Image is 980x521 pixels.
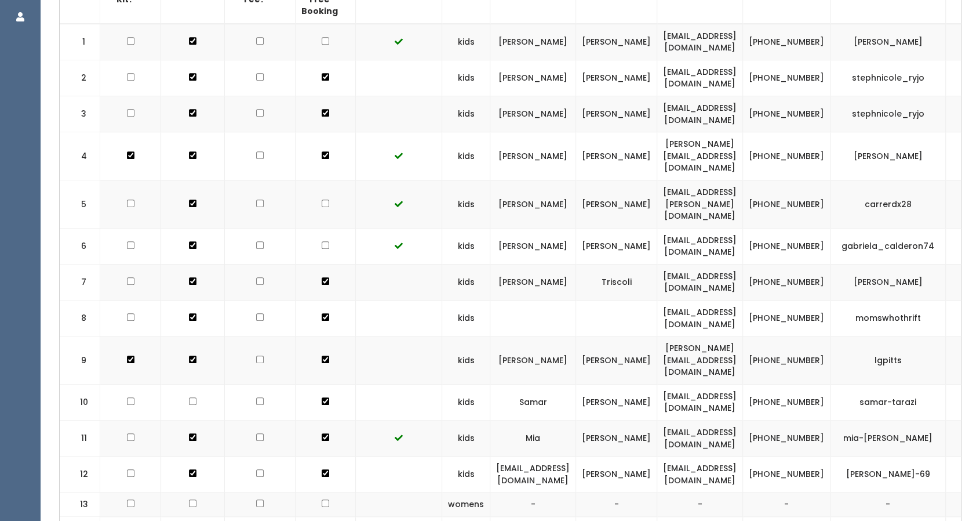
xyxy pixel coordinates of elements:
td: Triscoli [576,264,657,300]
td: kids [442,421,490,457]
td: 5 [60,180,100,228]
td: mia-[PERSON_NAME] [830,421,946,457]
td: [PHONE_NUMBER] [743,24,830,60]
td: kids [442,96,490,132]
td: [EMAIL_ADDRESS][DOMAIN_NAME] [657,384,743,420]
td: [PERSON_NAME] [490,180,576,228]
td: [PHONE_NUMBER] [743,132,830,180]
td: [PERSON_NAME] [490,96,576,132]
td: kids [442,180,490,228]
td: [EMAIL_ADDRESS][DOMAIN_NAME] [657,96,743,132]
td: stephnicole_ryjo [830,96,946,132]
td: [PERSON_NAME] [490,337,576,385]
td: kids [442,457,490,493]
td: 1 [60,24,100,60]
td: [EMAIL_ADDRESS][DOMAIN_NAME] [657,457,743,493]
td: [PERSON_NAME] [830,132,946,180]
td: 7 [60,264,100,300]
td: [PERSON_NAME] [576,60,657,96]
td: lgpitts [830,337,946,385]
td: 11 [60,421,100,457]
td: kids [442,264,490,300]
td: [PERSON_NAME] [576,132,657,180]
td: stephnicole_ryjo [830,60,946,96]
td: [PERSON_NAME] [830,264,946,300]
td: - [576,493,657,517]
td: kids [442,60,490,96]
td: [PERSON_NAME]-69 [830,457,946,493]
td: [PHONE_NUMBER] [743,228,830,264]
td: [EMAIL_ADDRESS][DOMAIN_NAME] [657,264,743,300]
td: 8 [60,301,100,337]
td: - [743,493,830,517]
td: [PHONE_NUMBER] [743,264,830,300]
td: Samar [490,384,576,420]
td: [PERSON_NAME] [576,384,657,420]
td: [PHONE_NUMBER] [743,180,830,228]
td: [PERSON_NAME] [830,24,946,60]
td: - [490,493,576,517]
td: [PERSON_NAME] [576,180,657,228]
td: [EMAIL_ADDRESS][DOMAIN_NAME] [657,24,743,60]
td: [EMAIL_ADDRESS][DOMAIN_NAME] [657,301,743,337]
td: kids [442,228,490,264]
td: [PERSON_NAME] [576,337,657,385]
td: gabriela_calderon74 [830,228,946,264]
td: [EMAIL_ADDRESS][PERSON_NAME][DOMAIN_NAME] [657,180,743,228]
td: [PHONE_NUMBER] [743,337,830,385]
td: 3 [60,96,100,132]
td: 12 [60,457,100,493]
td: [PERSON_NAME] [576,457,657,493]
td: [EMAIL_ADDRESS][DOMAIN_NAME] [657,60,743,96]
td: [PERSON_NAME] [490,60,576,96]
td: [PHONE_NUMBER] [743,457,830,493]
td: kids [442,132,490,180]
td: [PERSON_NAME] [490,264,576,300]
td: [PHONE_NUMBER] [743,301,830,337]
td: womens [442,493,490,517]
td: Mia [490,421,576,457]
td: 2 [60,60,100,96]
td: 9 [60,337,100,385]
td: [PERSON_NAME][EMAIL_ADDRESS][DOMAIN_NAME] [657,337,743,385]
td: [EMAIL_ADDRESS][DOMAIN_NAME] [657,228,743,264]
td: [PERSON_NAME][EMAIL_ADDRESS][DOMAIN_NAME] [657,132,743,180]
td: kids [442,24,490,60]
td: kids [442,337,490,385]
td: [PERSON_NAME] [490,24,576,60]
td: [PERSON_NAME] [576,228,657,264]
td: [PERSON_NAME] [490,228,576,264]
td: [PHONE_NUMBER] [743,421,830,457]
td: carrerdx28 [830,180,946,228]
td: 10 [60,384,100,420]
td: 4 [60,132,100,180]
td: [PHONE_NUMBER] [743,60,830,96]
td: [PERSON_NAME] [576,24,657,60]
td: [PERSON_NAME] [576,421,657,457]
td: 13 [60,493,100,517]
td: - [830,493,946,517]
td: momswhothrift [830,301,946,337]
td: - [657,493,743,517]
td: [PERSON_NAME] [490,132,576,180]
td: [PHONE_NUMBER] [743,96,830,132]
td: kids [442,301,490,337]
td: samar-tarazi [830,384,946,420]
td: [EMAIL_ADDRESS][DOMAIN_NAME] [657,421,743,457]
td: [EMAIL_ADDRESS][DOMAIN_NAME] [490,457,576,493]
td: kids [442,384,490,420]
td: [PERSON_NAME] [576,96,657,132]
td: [PHONE_NUMBER] [743,384,830,420]
td: 6 [60,228,100,264]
